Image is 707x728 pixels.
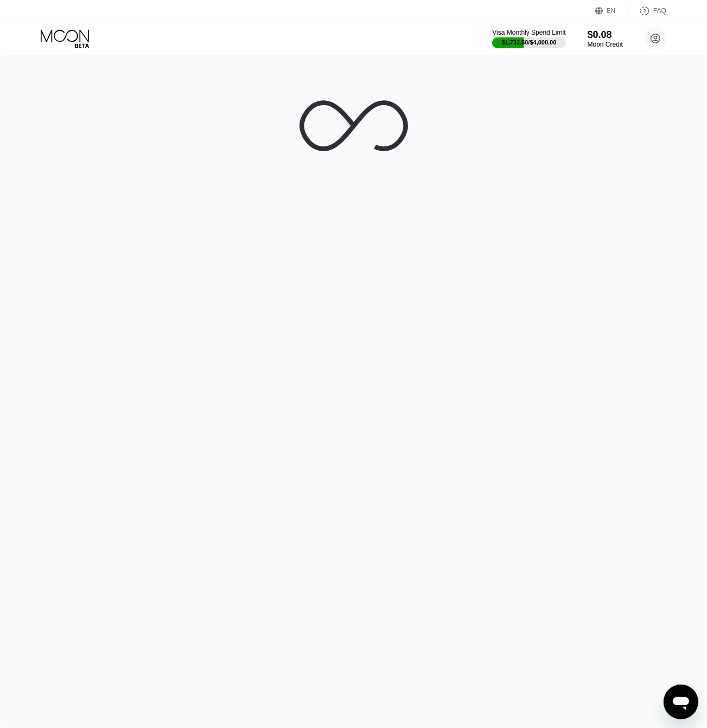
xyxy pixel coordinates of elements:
[595,5,628,16] div: EN
[607,7,616,15] div: EN
[653,7,666,15] div: FAQ
[588,29,623,41] div: $0.08
[588,29,623,48] div: $0.08Moon Credit
[492,29,565,48] div: Visa Monthly Spend Limit$1,732.50/$4,000.00
[588,41,623,48] div: Moon Credit
[664,685,698,719] iframe: Button to launch messaging window
[628,5,666,16] div: FAQ
[502,39,557,46] div: $1,732.50 / $4,000.00
[492,29,565,36] div: Visa Monthly Spend Limit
